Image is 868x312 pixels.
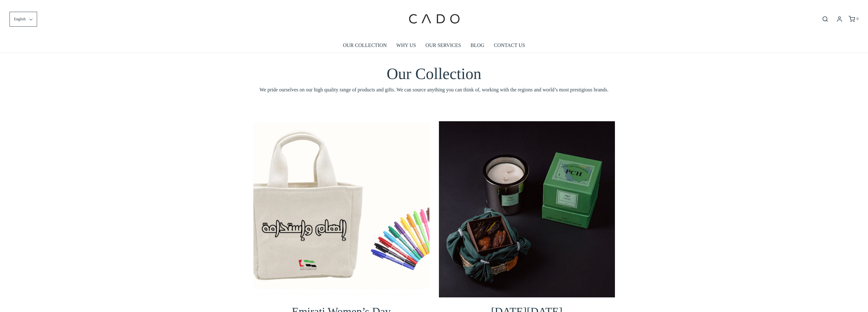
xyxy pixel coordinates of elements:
[253,86,615,94] span: We pride ourselves on our high quality range of products and gifts. We can source anything you ca...
[10,12,37,27] button: English
[14,16,26,22] span: English
[471,38,485,53] a: BLOG
[426,38,461,53] a: OUR SERVICES
[857,17,858,21] span: 0
[387,65,481,83] span: Our Collection
[439,121,615,297] img: cado_gifting--_fja6726-1-1-1657775317757.jpg
[343,38,387,53] a: OUR COLLECTION
[253,121,429,297] img: screenshot-20220711-at-064307-1657774959634.png
[848,16,858,22] a: 0
[819,16,831,23] button: Open search bar
[494,38,525,53] a: CONTACT US
[396,38,416,53] a: WHY US
[407,5,461,33] img: cadogifting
